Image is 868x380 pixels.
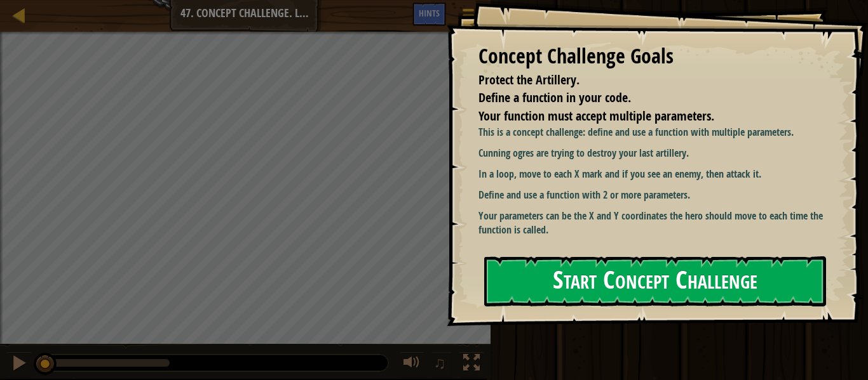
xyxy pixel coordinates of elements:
span: Hints [419,7,440,19]
p: Cunning ogres are trying to destroy your last artillery. [478,146,824,161]
button: Toggle fullscreen [459,351,484,377]
span: ♫ [433,353,446,372]
li: Define a function in your code. [463,89,820,107]
div: Concept Challenge Goals [478,42,824,71]
span: Protect the Artillery. [478,71,580,88]
span: Define a function in your code. [478,89,631,106]
button: Adjust volume [399,351,424,377]
li: Your function must accept multiple parameters. [463,107,820,126]
p: Your parameters can be the X and Y coordinates the hero should move to each time the function is ... [478,209,824,238]
p: This is a concept challenge: define and use a function with multiple parameters. [478,125,824,140]
button: Ctrl + P: Pause [6,351,32,377]
button: Start Concept Challenge [484,256,826,306]
strong: Define and use a function with 2 or more parameters. [478,188,690,202]
p: In a loop, move to each X mark and if you see an enemy, then attack it. [478,167,824,181]
button: ♫ [431,351,452,377]
span: Your function must accept multiple parameters. [478,107,714,124]
li: Protect the Artillery. [463,71,820,89]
